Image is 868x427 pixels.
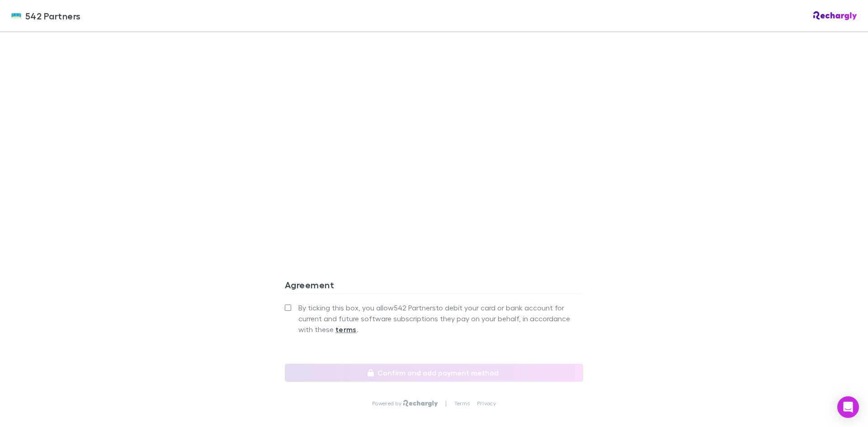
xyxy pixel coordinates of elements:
[813,11,857,20] img: Rechargly Logo
[454,400,470,407] a: Terms
[335,325,357,334] strong: terms
[837,396,859,418] div: Open Intercom Messenger
[25,9,81,23] span: 542 Partners
[285,279,583,294] h3: Agreement
[11,10,22,21] img: 542 Partners's Logo
[372,400,403,407] p: Powered by
[298,302,583,335] span: By ticking this box, you allow 542 Partners to debit your card or bank account for current and fu...
[403,400,438,407] img: Rechargly Logo
[285,364,583,382] button: Confirm and add payment method
[445,400,447,407] p: |
[283,29,585,238] iframe: Secure address input frame
[477,400,496,407] a: Privacy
